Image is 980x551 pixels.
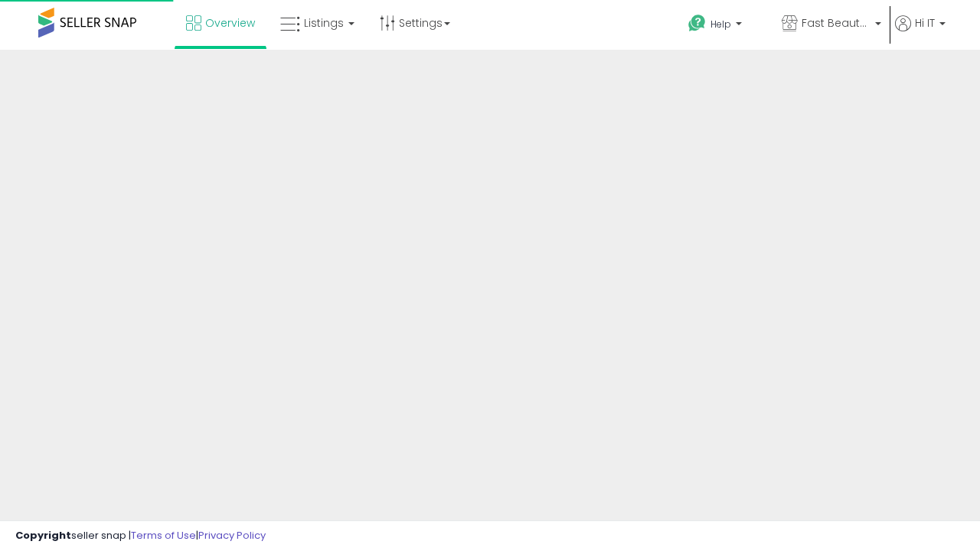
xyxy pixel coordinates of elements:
strong: Copyright [15,528,71,543]
div: seller snap | | [15,529,266,543]
a: Hi IT [895,15,946,50]
span: Listings [304,15,344,31]
span: Help [710,18,731,31]
a: Terms of Use [131,528,196,543]
span: Hi IT [915,15,935,31]
i: Get Help [688,14,707,33]
a: Help [676,2,768,50]
span: Overview [205,15,255,31]
span: Fast Beauty ([GEOGRAPHIC_DATA]) [802,15,871,31]
a: Privacy Policy [198,528,266,543]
